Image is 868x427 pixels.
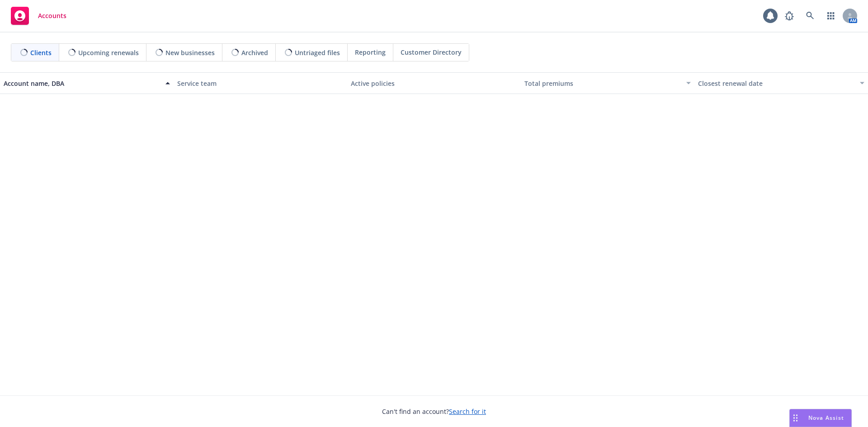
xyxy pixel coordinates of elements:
button: Active policies [347,72,521,94]
a: Search [801,7,819,25]
div: Closest renewal date [698,79,854,88]
button: Nova Assist [789,409,852,427]
span: Can't find an account? [382,407,486,416]
span: Clients [30,48,52,57]
span: Nova Assist [808,414,844,422]
div: Active policies [351,79,517,88]
span: New businesses [165,48,215,57]
a: Search for it [449,407,486,416]
a: Report a Bug [780,7,798,25]
span: Archived [241,48,268,57]
a: Accounts [7,3,70,28]
div: Account name, DBA [4,79,160,88]
span: Accounts [38,12,66,19]
button: Closest renewal date [694,72,868,94]
a: Switch app [822,7,840,25]
div: Total premiums [524,79,681,88]
div: Service team [177,79,344,88]
span: Reporting [355,47,386,57]
span: Customer Directory [401,47,462,57]
button: Total premiums [521,72,694,94]
div: Drag to move [790,409,801,427]
span: Upcoming renewals [78,48,139,57]
span: Untriaged files [295,48,340,57]
button: Service team [174,72,347,94]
